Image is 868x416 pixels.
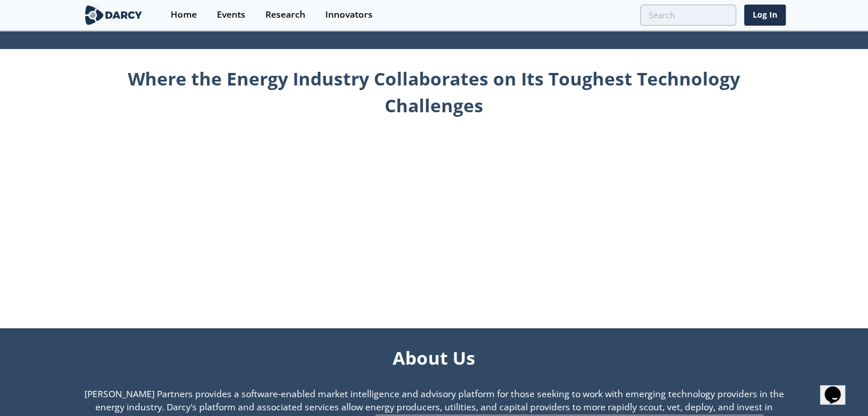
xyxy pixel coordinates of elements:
iframe: Intro to Darcy Partners [293,134,575,292]
div: About Us [83,344,786,371]
div: Innovators [325,10,373,19]
a: Log In [744,5,786,26]
div: Home [171,10,197,19]
img: logo-wide.svg [83,5,145,25]
div: Events [217,10,245,19]
div: Research [265,10,305,19]
iframe: chat widget [820,370,857,405]
div: Where the Energy Industry Collaborates on Its Toughest Technology Challenges [83,65,786,119]
input: Advanced Search [640,5,736,26]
